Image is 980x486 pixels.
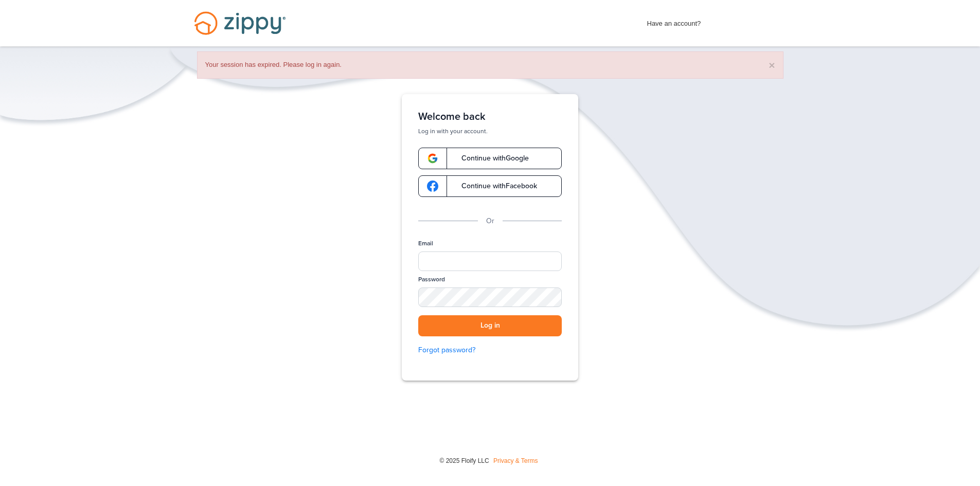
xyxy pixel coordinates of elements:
[427,153,438,164] img: google-logo
[427,181,438,192] img: google-logo
[418,287,562,307] input: Password
[197,51,783,79] div: Your session has expired. Please log in again.
[418,127,562,135] p: Log in with your account.
[418,275,445,284] label: Password
[451,155,529,162] span: Continue with Google
[418,239,433,248] label: Email
[493,457,538,464] a: Privacy & Terms
[451,183,537,190] span: Continue with Facebook
[418,111,562,123] h1: Welcome back
[418,148,562,169] a: google-logoContinue withGoogle
[647,13,701,29] span: Have an account?
[486,215,494,227] p: Or
[769,60,775,70] button: ×
[418,175,562,197] a: google-logoContinue withFacebook
[439,457,489,464] span: © 2025 Floify LLC
[418,315,562,336] button: Log in
[418,345,562,356] a: Forgot password?
[418,251,562,271] input: Email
